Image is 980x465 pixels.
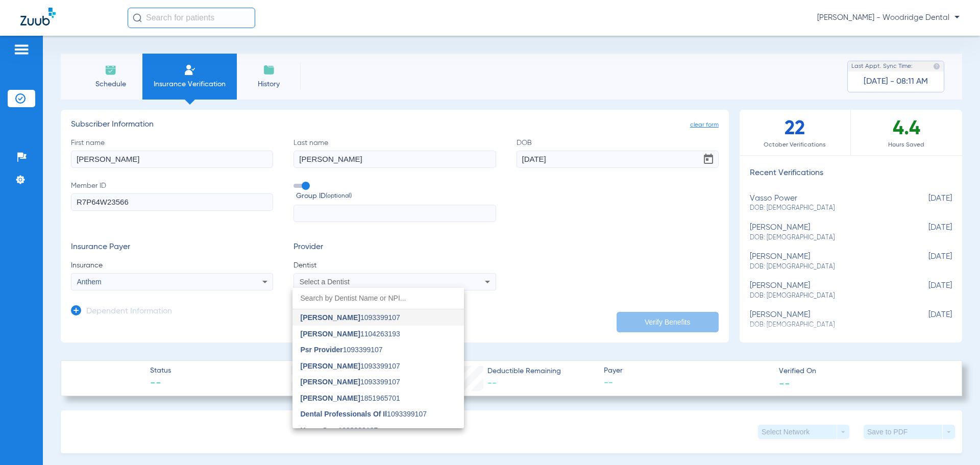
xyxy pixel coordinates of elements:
[301,410,387,418] span: Dental Professionals Of Il
[301,330,360,338] span: [PERSON_NAME]
[301,362,360,370] span: [PERSON_NAME]
[301,394,360,402] span: [PERSON_NAME]
[301,410,427,418] span: 1093399107
[301,378,360,386] span: [PERSON_NAME]
[292,288,464,309] input: dropdown search
[301,426,338,434] span: Home Care
[301,427,378,434] span: 1093399107
[301,314,400,321] span: 1093399107
[301,346,383,353] span: 1093399107
[301,346,343,354] span: Psr Provider
[301,362,400,370] span: 1093399107
[301,378,400,385] span: 1093399107
[301,313,360,322] span: [PERSON_NAME]
[301,330,400,337] span: 1104263193
[301,395,400,402] span: 1851965701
